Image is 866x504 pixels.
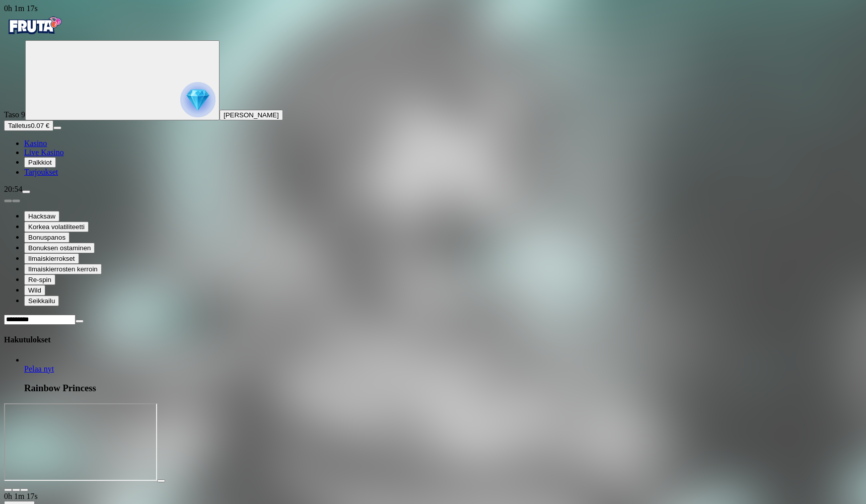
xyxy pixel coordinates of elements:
[4,199,12,202] button: prev slide
[53,126,61,129] button: menu
[4,4,38,13] span: user session time
[28,255,75,262] span: Ilmaiskierrokset
[24,296,59,306] button: Seikkailu
[12,199,20,202] button: next slide
[24,232,69,243] button: Bonuspanos
[224,111,279,119] span: [PERSON_NAME]
[24,211,59,222] button: Hacksaw
[25,40,220,120] button: reward progress
[28,286,41,294] span: Wild
[24,274,55,285] button: Re-spin
[24,168,58,176] a: gift-inverted iconTarjoukset
[28,276,51,283] span: Re-spin
[24,222,89,232] button: Korkea volatiliteetti
[24,383,862,394] h3: Rainbow Princess
[4,315,76,325] input: Search
[24,285,45,296] button: Wild
[24,139,47,148] a: diamond iconKasino
[20,488,28,491] button: fullscreen icon
[4,31,64,40] a: Fruta
[24,148,64,157] span: Live Kasino
[180,82,215,117] img: reward progress
[22,190,30,193] button: menu
[24,355,862,394] article: Rainbow Princess
[24,157,56,168] button: reward iconPalkkiot
[24,365,54,373] a: Rainbow Princess
[4,355,862,394] ul: Games
[24,139,47,148] span: Kasino
[24,264,102,274] button: Ilmaiskierrosten kerroin
[76,320,84,323] button: clear entry
[4,488,12,491] button: close icon
[8,122,31,129] span: Talletus
[4,13,862,177] nav: Primary
[28,212,55,220] span: Hacksaw
[157,479,165,482] button: play icon
[24,253,79,264] button: Ilmaiskierrokset
[24,148,64,157] a: poker-chip iconLive Kasino
[4,185,22,193] span: 20:54
[220,110,283,120] button: [PERSON_NAME]
[4,403,157,481] iframe: Invictus
[24,365,54,373] span: Pelaa nyt
[4,120,53,131] button: Talletusplus icon0.07 €
[24,168,58,176] span: Tarjoukset
[28,244,91,252] span: Bonuksen ostaminen
[28,265,98,273] span: Ilmaiskierrosten kerroin
[28,297,55,305] span: Seikkailu
[31,122,49,129] span: 0.07 €
[28,223,85,231] span: Korkea volatiliteetti
[4,110,25,119] span: Taso 9
[4,492,38,500] span: user session time
[28,234,65,241] span: Bonuspanos
[4,335,862,344] h4: Hakutulokset
[28,159,52,166] span: Palkkiot
[24,243,95,253] button: Bonuksen ostaminen
[4,13,64,38] img: Fruta
[12,488,20,491] button: chevron-down icon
